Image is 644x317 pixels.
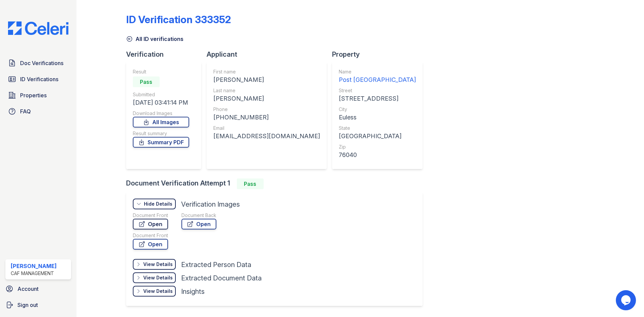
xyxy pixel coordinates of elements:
[213,87,320,94] div: Last name
[213,106,320,113] div: Phone
[181,273,262,283] div: Extracted Document Data
[126,178,428,189] div: Document Verification Attempt 1
[11,262,57,270] div: [PERSON_NAME]
[133,239,168,250] a: Open
[339,131,416,141] div: [GEOGRAPHIC_DATA]
[17,285,39,293] span: Account
[181,219,216,229] a: Open
[126,50,207,59] div: Verification
[20,59,63,67] span: Doc Verifications
[133,130,189,137] div: Result summary
[3,298,74,312] a: Sign out
[5,89,71,102] a: Properties
[339,144,416,150] div: Zip
[213,125,320,131] div: Email
[616,290,637,310] iframe: chat widget
[237,178,264,189] div: Pass
[213,94,320,103] div: [PERSON_NAME]
[339,75,416,85] div: Post [GEOGRAPHIC_DATA]
[133,137,189,148] a: Summary PDF
[133,110,189,117] div: Download Images
[126,35,183,43] a: All ID verifications
[133,232,168,239] div: Document Front
[339,125,416,131] div: State
[207,50,332,59] div: Applicant
[3,21,74,35] img: CE_Logo_Blue-a8612792a0a2168367f1c8372b55b34899dd931a85d93a1a3d3e32e68fde9ad4.png
[133,212,168,219] div: Document Front
[5,56,71,70] a: Doc Verifications
[339,68,416,75] div: Name
[126,13,231,25] div: ID Verification 333352
[133,219,168,229] a: Open
[133,68,189,75] div: Result
[133,98,189,107] div: [DATE] 03:41:14 PM
[133,117,189,127] a: All Images
[11,270,57,277] div: CAF Management
[213,68,320,75] div: First name
[213,113,320,122] div: [PHONE_NUMBER]
[133,91,189,98] div: Submitted
[339,113,416,122] div: Euless
[339,150,416,160] div: 76040
[20,75,58,83] span: ID Verifications
[5,72,71,86] a: ID Verifications
[20,107,31,115] span: FAQ
[144,201,172,207] div: Hide Details
[143,274,173,281] div: View Details
[339,68,416,85] a: Name Post [GEOGRAPHIC_DATA]
[213,75,320,85] div: [PERSON_NAME]
[339,87,416,94] div: Street
[181,200,240,209] div: Verification Images
[181,287,205,296] div: Insights
[20,91,47,99] span: Properties
[3,282,74,296] a: Account
[17,301,38,309] span: Sign out
[332,50,428,59] div: Property
[339,94,416,103] div: [STREET_ADDRESS]
[213,131,320,141] div: [EMAIL_ADDRESS][DOMAIN_NAME]
[339,106,416,113] div: City
[143,261,173,268] div: View Details
[181,212,216,219] div: Document Back
[133,76,160,87] div: Pass
[143,288,173,295] div: View Details
[5,105,71,118] a: FAQ
[181,260,251,269] div: Extracted Person Data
